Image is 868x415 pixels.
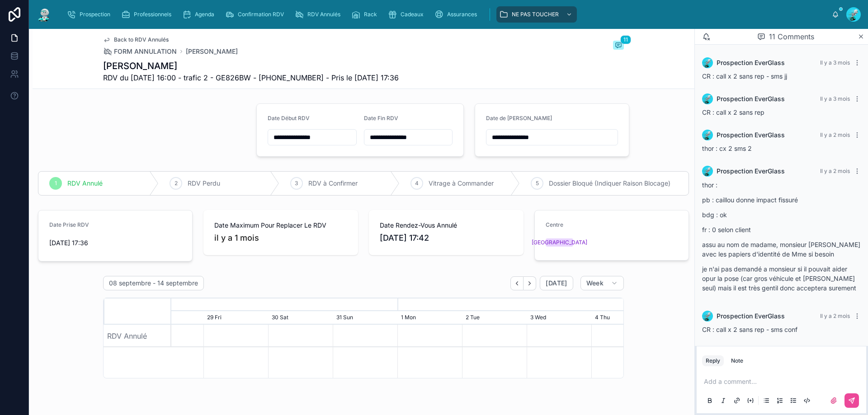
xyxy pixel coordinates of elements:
a: RDV Annulés [292,6,347,23]
span: Professionnels [134,11,171,18]
span: Il y a 3 mois [820,95,850,102]
span: [DATE] 17:36 [49,238,181,247]
span: Dossier Bloqué (Indiquer Raison Blocage) [549,179,670,188]
a: Rack [349,6,383,23]
h1: [PERSON_NAME] [103,60,399,72]
span: Il y a 2 mois [820,131,850,138]
span: Date Fin RDV [364,115,398,121]
span: Prospection EverGlass [717,131,785,140]
span: [DATE] [546,279,567,287]
button: Week [580,276,624,290]
a: Cadeaux [385,6,430,23]
span: Confirmation RDV [238,11,284,18]
p: fr : 0 selon client [702,225,861,234]
span: Rack [364,11,377,18]
img: App logo [36,7,52,22]
a: Professionnels [118,6,178,23]
span: Prospection EverGlass [717,94,785,103]
span: RDV Perdu [188,179,220,188]
p: thor : [702,180,861,190]
span: Week [586,279,604,287]
span: thor : cx 2 sms 2 [702,145,752,152]
button: 11 [613,41,624,51]
span: 11 [620,35,631,44]
span: Cadeaux [401,11,424,18]
div: 1 Mon [397,311,462,325]
span: Prospection EverGlass [717,312,785,321]
span: Date Maximum Pour Replacer Le RDV [214,221,347,230]
div: 3 Wed [527,311,591,325]
div: Note [731,357,743,364]
span: 11 Comments [769,31,814,42]
div: 29 Fri [203,311,268,325]
span: Il y a 2 mois [820,168,850,174]
span: CR : call x 2 sans rep - sms jj [702,72,787,80]
p: bdg : ok [702,210,861,219]
h2: 08 septembre - 14 septembre [109,279,198,288]
span: RDV Annulés [307,11,340,18]
span: Assurances [447,11,477,18]
span: 1 [55,180,57,187]
span: 2 [175,180,178,187]
span: RDV du [DATE] 16:00 - trafic 2 - GE826BW - [PHONE_NUMBER] - Pris le [DATE] 17:36 [103,72,399,83]
span: Date Rendez-Vous Annulé [380,221,513,230]
span: CR : call x 2 sans rep - sms conf [702,326,797,333]
div: 31 Sun [333,311,397,325]
div: 4 Thu [591,311,656,325]
p: je n'ai pas demandé a monsieur si il pouvait aider opur la pose (car gros véhicule et [PERSON_NAM... [702,264,861,293]
span: Prospection EverGlass [717,167,785,176]
div: scrollable content [60,5,832,24]
button: [DATE] [540,276,573,290]
div: [GEOGRAPHIC_DATA] [532,238,587,247]
span: FORM ANNULATION [114,47,177,56]
span: 3 [295,180,298,187]
p: assu au nom de madame, monsieur [PERSON_NAME] avec les papiers d'identité de Mme si besoin [702,240,861,259]
div: 30 Sat [268,311,333,325]
a: Agenda [179,6,221,23]
a: Assurances [432,6,483,23]
span: Centre [546,221,563,228]
span: Back to RDV Annulés [114,36,169,43]
a: Back to RDV Annulés [103,36,169,43]
span: Il y a 2 mois [820,312,850,319]
div: RDV Annulé [104,325,171,347]
span: Prospection [80,11,110,18]
span: 5 [536,180,539,187]
span: Date Prise RDV [49,221,89,228]
span: 4 [415,180,419,187]
a: Confirmation RDV [222,6,290,23]
div: 2 Tue [462,311,527,325]
span: Date Début RDV [268,115,310,121]
span: Il y a 3 mois [820,59,850,66]
span: Agenda [195,11,214,18]
p: pb : caillou donne impact fissuré [702,195,861,205]
span: Prospection EverGlass [717,58,785,67]
button: Note [727,355,747,366]
span: Date de [PERSON_NAME] [486,115,552,121]
span: [DATE] 17:42 [380,232,513,244]
span: RDV à Confirmer [308,179,358,188]
p: il y a 1 mois [214,232,259,244]
span: RDV Annulé [67,179,103,188]
button: Reply [702,355,724,366]
div: 28 Thu [139,311,204,325]
a: NE PAS TOUCHER [496,6,577,23]
span: Vitrage à Commander [429,179,494,188]
span: CR : call x 2 sans rep [702,108,764,116]
a: [PERSON_NAME] [186,47,238,56]
a: FORM ANNULATION [103,47,177,56]
a: Prospection [64,6,117,23]
span: NE PAS TOUCHER [512,11,559,18]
